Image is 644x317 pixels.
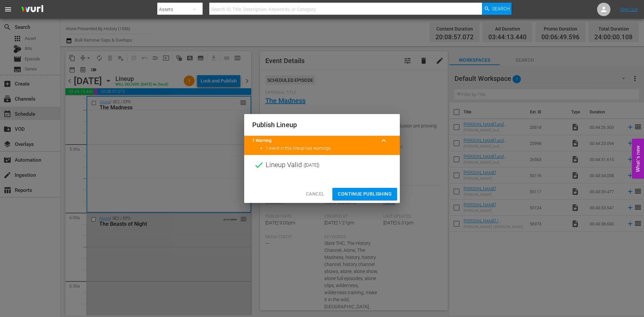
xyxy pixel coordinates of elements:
[376,133,392,149] button: keyboard_arrow_up
[16,2,48,17] img: ans4CAIJ8jUAAAAAAAAAAAAAAAAAAAAAAAAgQb4GAAAAAAAAAAAAAAAAAAAAAAAAJMjXAAAAAAAAAAAAAAAAAAAAAAAAgAT5G...
[4,5,12,13] span: menu
[380,137,388,145] span: keyboard_arrow_up
[266,145,392,152] li: 1 event in this lineup has warnings.
[492,3,510,15] span: Search
[252,119,392,130] h2: Publish Lineup
[620,7,638,12] a: Sign Out
[252,138,376,144] title: 1 Warning
[304,160,320,170] span: ( [DATE] )
[632,139,644,178] button: Open Feedback Widget
[332,188,397,200] button: Continue Publishing
[338,190,392,198] span: Continue Publishing
[244,155,400,175] div: Lineup Valid
[301,188,330,200] button: Cancel
[306,190,324,198] span: Cancel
